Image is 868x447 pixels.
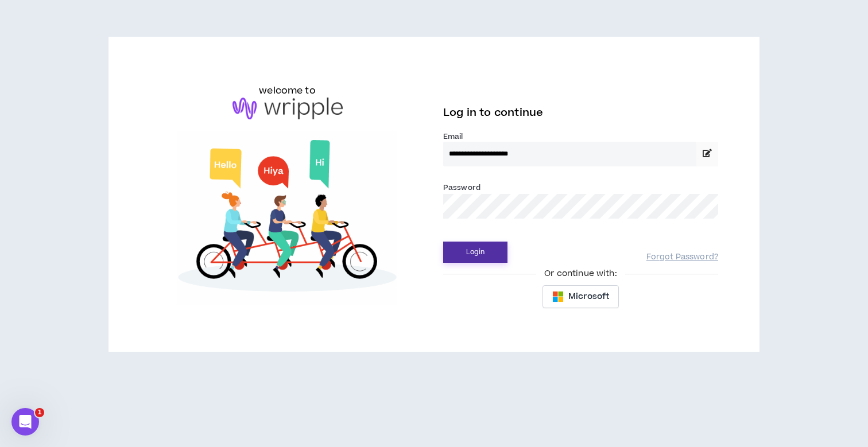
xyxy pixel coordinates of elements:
[443,242,507,263] button: Login
[259,84,316,98] h6: welcome to
[536,267,625,280] span: Or continue with:
[443,131,718,142] label: Email
[232,98,343,119] img: logo-brand.png
[11,408,39,436] iframe: Intercom live chat
[443,182,480,193] label: Password
[443,106,543,120] span: Log in to continue
[35,408,44,417] span: 1
[568,290,609,303] span: Microsoft
[646,252,718,263] a: Forgot Password?
[150,131,425,305] img: Welcome to Wripple
[542,285,619,308] button: Microsoft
